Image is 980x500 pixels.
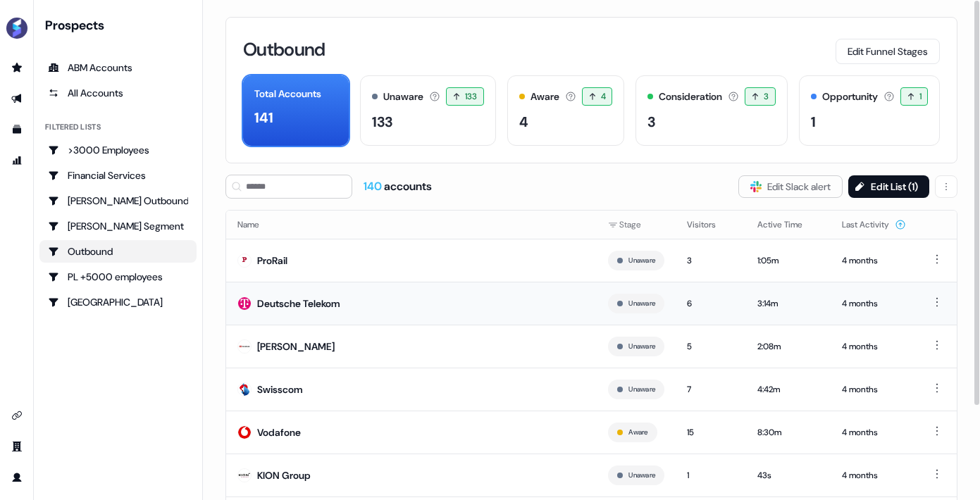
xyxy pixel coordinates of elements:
div: 8:30m [757,425,819,439]
button: Edit Funnel Stages [836,39,940,64]
a: ABM Accounts [39,56,197,79]
div: ABM Accounts [48,61,188,75]
div: Deutsche Telekom [257,296,340,311]
div: 6 [687,296,735,311]
div: [PERSON_NAME] [257,339,335,354]
button: Active Time [757,212,819,237]
button: Unaware [628,297,655,310]
a: Go to Kasper's Outbound [39,189,197,212]
div: >3000 Employees [48,143,188,157]
div: Vodafone [257,425,301,439]
div: All Accounts [48,86,188,100]
button: Unaware [628,340,655,353]
span: 1 [919,89,922,104]
div: 3 [687,254,735,268]
button: Visitors [687,212,733,237]
div: Swisscom [257,382,303,396]
span: 3 [764,89,769,104]
div: 4 months [842,254,906,268]
button: Edit List (1) [848,175,929,198]
div: 4 months [842,339,906,354]
a: Go to team [6,435,28,458]
div: accounts [364,179,432,194]
a: Go to prospects [6,56,28,79]
div: Prospects [45,17,197,34]
a: Go to templates [6,118,28,141]
div: Total Accounts [254,87,321,101]
div: Consideration [659,89,722,104]
h3: Outbound [243,40,325,58]
div: 15 [687,425,735,439]
div: Filtered lists [45,121,101,133]
a: Go to outbound experience [6,87,28,110]
span: 140 [364,179,384,194]
div: 2:08m [757,339,819,354]
button: Aware [628,426,647,439]
div: 4 months [842,468,906,482]
div: 1:05m [757,254,819,268]
div: 4 [519,111,528,132]
a: All accounts [39,82,197,104]
a: Go to Outbound [39,240,197,263]
a: Go to integrations [6,404,28,427]
div: 7 [687,382,735,396]
div: Outbound [48,244,188,258]
div: [PERSON_NAME] Segment [48,219,188,233]
a: Go to Kasper's Segment [39,215,197,237]
a: Go to attribution [6,149,28,172]
div: 141 [254,107,273,128]
div: [GEOGRAPHIC_DATA] [48,295,188,309]
div: PL +5000 employees [48,270,188,284]
div: Aware [531,89,559,104]
a: Go to Poland [39,291,197,313]
a: Go to PL +5000 employees [39,265,197,288]
a: Go to Financial Services [39,164,197,187]
button: Last Activity [842,212,906,237]
div: 4 months [842,382,906,396]
div: 4 months [842,296,906,311]
div: 3 [647,111,655,132]
div: 5 [687,339,735,354]
button: Edit Slack alert [738,175,843,198]
button: Unaware [628,383,655,396]
div: Unaware [383,89,423,104]
div: [PERSON_NAME] Outbound [48,194,188,208]
button: Unaware [628,469,655,482]
button: Unaware [628,254,655,267]
th: Name [226,211,597,239]
div: Stage [608,218,664,232]
div: 1 [687,468,735,482]
a: Go to >3000 Employees [39,139,197,161]
a: Go to profile [6,466,28,489]
span: 4 [601,89,606,104]
div: 133 [372,111,392,132]
div: 3:14m [757,296,819,311]
div: 4:42m [757,382,819,396]
div: 1 [811,111,816,132]
span: 133 [465,89,478,104]
div: 4 months [842,425,906,439]
div: 43s [757,468,819,482]
div: Opportunity [822,89,878,104]
div: KION Group [257,468,311,482]
div: ProRail [257,254,287,268]
div: Financial Services [48,168,188,182]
